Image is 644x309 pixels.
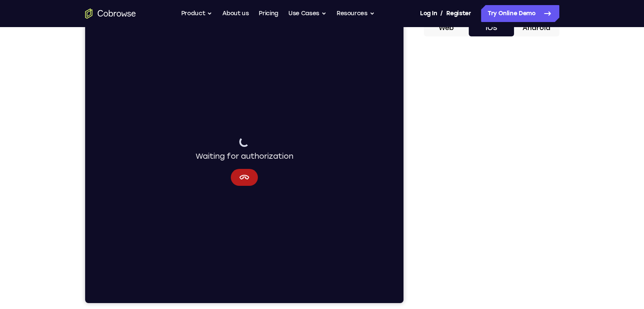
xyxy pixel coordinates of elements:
iframe: Agent [85,19,404,303]
button: Product [181,5,213,22]
a: About us [222,5,249,22]
button: Android [514,19,559,36]
button: Cancel [146,149,173,166]
a: Register [446,5,471,22]
a: Pricing [259,5,278,22]
a: Log In [420,5,437,22]
button: Resources [337,5,375,22]
a: Try Online Demo [481,5,559,22]
div: Waiting for authorization [111,117,208,143]
button: iOS [469,19,514,36]
button: Use Cases [288,5,326,22]
a: Go to the home page [85,8,136,19]
button: Web [424,19,469,36]
span: / [440,8,443,19]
